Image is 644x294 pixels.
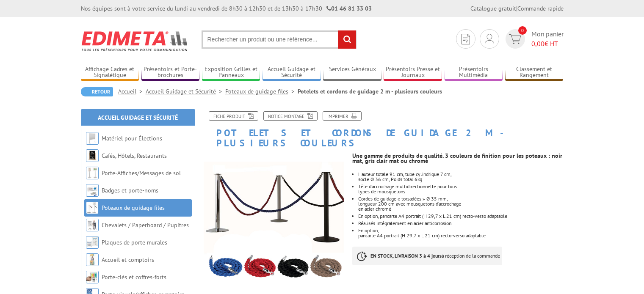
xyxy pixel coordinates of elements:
[263,66,321,80] a: Accueil Guidage et Sécurité
[358,228,563,238] li: En option,
[81,25,189,57] img: Edimeta
[263,111,318,121] a: Notice Montage
[352,152,562,165] strong: Une gamme de produits de qualité. 3 couleurs de finition pour les poteaux : noir mat, gris clair ...
[358,172,563,182] li: Hauteur totale 91 cm, tube cylindrique 7 cm, socle Ø 36 cm, Poids total 6kg
[102,273,166,281] a: Porte-clés et coffres-forts
[209,111,258,121] a: Fiche produit
[531,39,564,49] span: € HT
[81,4,372,13] div: Nos équipes sont à votre service du lundi au vendredi de 8h30 à 12h30 et de 13h30 à 17h30
[102,256,154,264] a: Accueil et comptoirs
[485,34,494,44] img: devis rapide
[358,233,563,238] div: pancarte A4 portrait (H 29,7 x L 21 cm) recto-verso adaptable
[509,34,521,44] img: devis rapide
[102,204,165,212] a: Poteaux de guidage files
[98,114,178,121] a: Accueil Guidage et Sécurité
[470,4,564,13] div: |
[141,66,200,80] a: Présentoirs et Porte-brochures
[323,111,362,121] a: Imprimer
[503,29,564,49] a: devis rapide 0 Mon panier 0,00€ HT
[225,88,298,95] a: Poteaux de guidage files
[102,169,181,177] a: Porte-Affiches/Messages de sol
[445,66,503,80] a: Présentoirs Multimédia
[202,66,260,80] a: Exposition Grilles et Panneaux
[86,271,99,283] img: Porte-clés et coffres-forts
[86,167,99,179] img: Porte-Affiches/Messages de sol
[86,149,99,162] img: Cafés, Hôtels, Restaurants
[102,135,162,142] a: Matériel pour Élections
[81,87,113,96] a: Retour
[358,196,563,212] li: Cordes de guidage « torsadées » Ø 35 mm, longueur 200 cm avec mousquetons d’accrochage en acier c...
[358,184,563,194] li: Tête d’accrochage multidirectionnelle pour tous types de mousquetons
[505,66,564,80] a: Classement et Rangement
[86,253,99,266] img: Accueil et comptoirs
[470,5,516,12] a: Catalogue gratuit
[352,247,502,265] p: à réception de la commande
[102,152,167,159] a: Cafés, Hôtels, Restaurants
[197,111,570,148] h1: Potelets et cordons de guidage 2 m - plusieurs couleurs
[118,88,146,95] a: Accueil
[326,5,372,12] strong: 01 46 81 33 03
[86,219,99,231] img: Chevalets / Paperboard / Pupitres
[462,34,470,44] img: devis rapide
[86,132,99,145] img: Matériel pour Élections
[202,30,357,49] input: Rechercher un produit ou une référence...
[323,66,381,80] a: Services Généraux
[86,184,99,197] img: Badges et porte-noms
[358,221,563,226] li: Réalisés intégralement en acier anticorrosion.
[370,253,442,259] strong: EN STOCK, LIVRAISON 3 à 4 jours
[517,5,564,12] a: Commande rapide
[102,239,167,246] a: Plaques de porte murales
[518,26,527,35] span: 0
[384,66,442,80] a: Présentoirs Presse et Journaux
[102,187,158,194] a: Badges et porte-noms
[102,221,189,229] a: Chevalets / Paperboard / Pupitres
[358,214,563,219] li: En option, pancarte A4 portrait (H 29,7 x L 21 cm) recto-verso adaptable
[86,201,99,214] img: Poteaux de guidage files
[146,88,225,95] a: Accueil Guidage et Sécurité
[81,66,139,80] a: Affichage Cadres et Signalétique
[298,87,442,96] li: Potelets et cordons de guidage 2 m - plusieurs couleurs
[86,236,99,249] img: Plaques de porte murales
[531,39,544,48] span: 0,00
[338,30,356,49] input: rechercher
[531,29,564,49] span: Mon panier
